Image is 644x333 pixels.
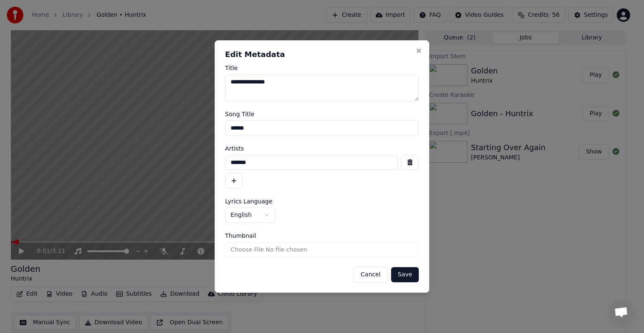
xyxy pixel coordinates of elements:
[225,111,419,117] label: Song Title
[225,65,419,71] label: Title
[225,198,273,204] span: Lyrics Language
[391,267,419,282] button: Save
[225,51,419,58] h2: Edit Metadata
[353,267,387,282] button: Cancel
[225,233,256,239] span: Thumbnail
[225,146,419,151] label: Artists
